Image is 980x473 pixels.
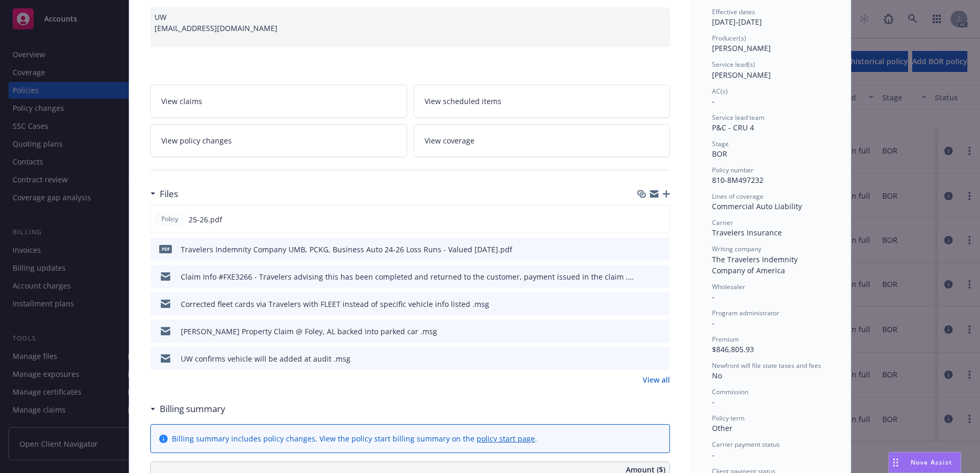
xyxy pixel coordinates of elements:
[712,175,764,185] span: 810-8M497232
[712,292,715,302] span: -
[712,309,779,317] span: Program administrator
[172,433,537,444] div: Billing summary includes policy changes. View the policy start billing summary on the .
[656,353,666,364] button: preview file
[159,245,172,253] span: pdf
[656,244,666,255] button: preview file
[712,318,715,328] span: -
[181,299,489,310] div: Corrected fleet cards via Travelers with FLEET instead of specific vehicle info listed .msg
[160,402,225,416] h3: Billing summary
[639,214,647,225] button: download file
[150,7,670,47] div: UW [EMAIL_ADDRESS][DOMAIN_NAME]
[425,135,474,146] span: View coverage
[712,60,755,69] span: Service lead(s)
[911,458,952,467] span: Nova Assist
[889,452,961,473] button: Nova Assist
[712,335,739,344] span: Premium
[639,353,648,364] button: download file
[639,326,648,337] button: download file
[889,453,902,472] div: Drag to move
[712,192,764,201] span: Lines of coverage
[656,271,666,282] button: preview file
[712,218,733,227] span: Carrier
[712,7,755,16] span: Effective dates
[712,387,748,396] span: Commission
[712,70,771,80] span: [PERSON_NAME]
[712,344,754,354] span: $846,805.93
[712,414,745,423] span: Policy term
[712,96,715,106] span: -
[712,166,754,174] span: Policy number
[643,374,670,385] a: View all
[712,244,761,253] span: Writing company
[160,187,178,201] h3: Files
[639,271,648,282] button: download file
[150,187,178,201] div: Files
[712,7,830,27] div: [DATE] - [DATE]
[189,214,222,225] span: 25-26.pdf
[425,96,501,107] span: View scheduled items
[712,371,722,381] span: No
[150,402,225,416] div: Billing summary
[712,34,746,43] span: Producer(s)
[712,201,802,211] span: Commercial Auto Liability
[181,353,350,364] div: UW confirms vehicle will be added at audit .msg
[150,124,407,157] a: View policy changes
[639,299,648,310] button: download file
[712,440,780,449] span: Carrier payment status
[414,85,670,118] a: View scheduled items
[712,254,800,275] span: The Travelers Indemnity Company of America
[712,228,782,238] span: Travelers Insurance
[712,282,745,291] span: Wholesaler
[712,361,821,370] span: Newfront will file state taxes and fees
[712,149,727,159] span: BOR
[161,135,232,146] span: View policy changes
[477,434,535,444] a: policy start page
[639,244,648,255] button: download file
[181,271,635,282] div: Claim Info #FXE3266 - Travelers advising this has been completed and returned to the customer, pa...
[656,299,666,310] button: preview file
[656,326,666,337] button: preview file
[656,214,665,225] button: preview file
[159,214,180,224] span: Policy
[181,244,512,255] div: Travelers Indemnity Company UMB, PCKG, Business Auto 24-26 Loss Runs - Valued [DATE].pdf
[712,397,715,407] span: -
[712,113,765,122] span: Service lead team
[712,122,754,132] span: P&C - CRU 4
[712,139,729,148] span: Stage
[712,450,715,460] span: -
[150,85,407,118] a: View claims
[712,43,771,53] span: [PERSON_NAME]
[712,423,733,433] span: Other
[414,124,670,157] a: View coverage
[161,96,202,107] span: View claims
[181,326,437,337] div: [PERSON_NAME] Property Claim @ Foley, AL backed into parked car .msg
[712,87,728,96] span: AC(s)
